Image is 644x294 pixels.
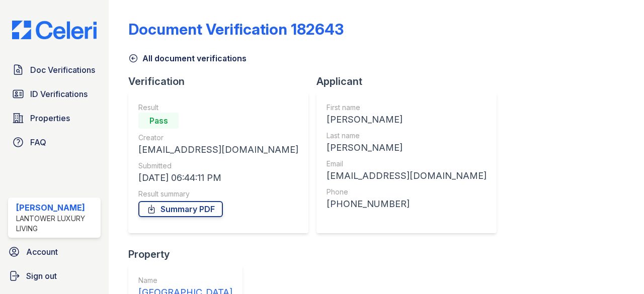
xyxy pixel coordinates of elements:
span: FAQ [30,136,46,148]
a: All document verifications [128,52,247,64]
div: Verification [128,74,316,88]
div: Name [138,275,232,285]
a: ID Verifications [8,84,101,104]
div: Email [327,159,487,169]
a: Sign out [4,266,105,286]
span: Account [26,246,58,258]
div: Result [138,103,298,113]
a: Account [4,242,105,262]
div: Submitted [138,161,298,171]
div: Last name [327,131,487,141]
a: Summary PDF [138,201,223,217]
span: ID Verifications [30,88,88,100]
div: Creator [138,133,298,143]
div: Phone [327,187,487,197]
div: Result summary [138,189,298,199]
div: [DATE] 06:44:11 PM [138,171,298,185]
div: Property [128,247,251,261]
a: Properties [8,108,101,128]
span: Sign out [26,270,57,282]
img: CE_Logo_Blue-a8612792a0a2168367f1c8372b55b34899dd931a85d93a1a3d3e32e68fde9ad4.png [4,21,105,40]
div: [PERSON_NAME] [16,202,97,214]
iframe: chat widget [602,254,634,284]
div: [PHONE_NUMBER] [327,197,487,211]
div: [PERSON_NAME] [327,113,487,127]
div: First name [327,103,487,113]
span: Properties [30,112,70,124]
div: Pass [138,113,179,129]
div: [EMAIL_ADDRESS][DOMAIN_NAME] [138,143,298,157]
span: Doc Verifications [30,64,95,76]
div: Document Verification 182643 [128,20,344,38]
div: [EMAIL_ADDRESS][DOMAIN_NAME] [327,169,487,183]
a: FAQ [8,132,101,152]
div: Applicant [316,74,505,88]
a: Doc Verifications [8,60,101,80]
div: [PERSON_NAME] [327,141,487,155]
div: Lantower Luxury Living [16,214,97,234]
